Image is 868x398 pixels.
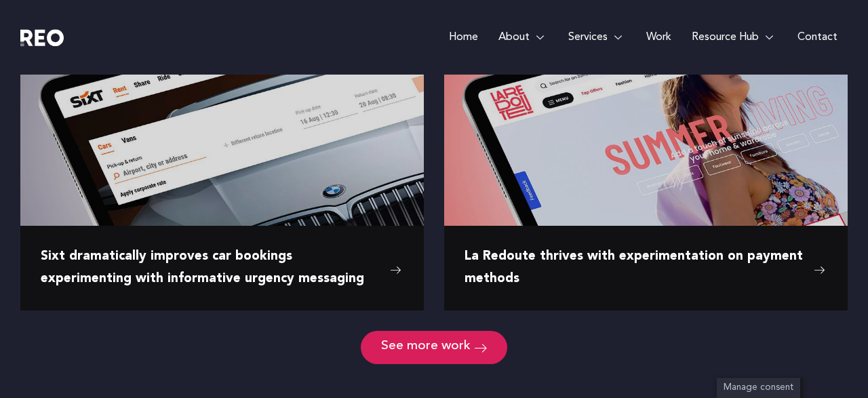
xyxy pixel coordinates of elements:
span: See more work [381,341,471,354]
span: La Redoute thrives with experimentation on payment methods [465,246,807,290]
a: See more work [361,331,507,364]
a: La Redoute thrives with experimentation on payment methods [465,246,827,290]
span: Sixt dramatically improves car bookings experimenting with informative urgency messaging [41,246,383,290]
span: Manage consent [724,383,793,392]
a: Sixt dramatically improves car bookings experimenting with informative urgency messaging [41,246,403,290]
